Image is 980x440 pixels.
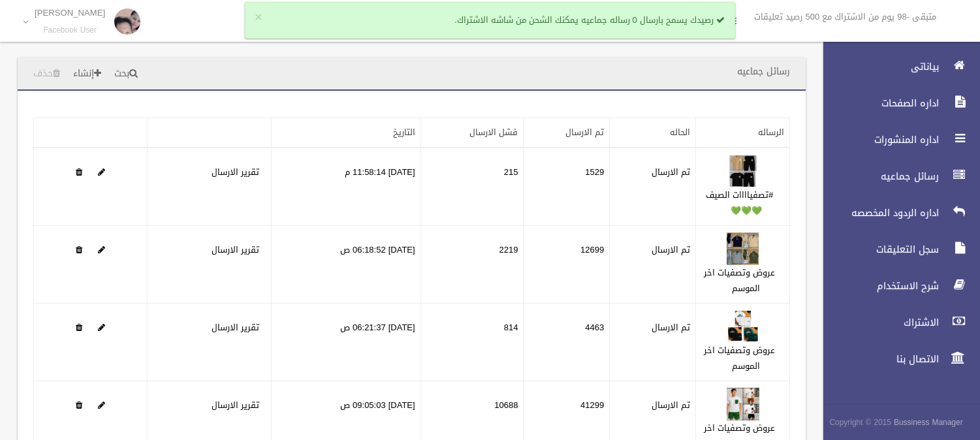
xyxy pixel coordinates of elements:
a: تقرير الارسال [212,164,259,180]
a: تقرير الارسال [212,397,259,413]
label: تم الارسال [652,398,690,413]
label: تم الارسال [652,242,690,258]
a: Edit [727,164,759,180]
a: شرح الاستخدام [812,272,980,300]
button: × [255,11,262,24]
header: رسائل جماعيه [721,59,806,84]
a: Edit [98,319,105,336]
img: 638921316079429509.jpeg [727,232,759,265]
td: 814 [420,304,524,381]
a: الاشتراك [812,308,980,337]
span: الاشتراك [812,316,943,329]
p: [PERSON_NAME] [35,8,105,18]
a: Edit [98,164,105,180]
span: سجل التعليقات [812,243,943,256]
label: تم الارسال [652,320,690,336]
span: اداره الصفحات [812,97,943,110]
a: بحث [109,62,143,86]
a: Edit [727,242,759,258]
td: [DATE] 06:18:52 ص [272,226,420,304]
td: [DATE] 11:58:14 م [272,148,420,226]
a: Edit [727,397,759,413]
a: عروض وتصفيات اخر الموسم [704,342,775,374]
label: تم الارسال [652,165,690,180]
a: بياناتى [812,52,980,81]
span: شرح الاستخدام [812,279,943,292]
td: 12699 [524,226,610,304]
span: اداره المنشورات [812,133,943,146]
span: اداره الردود المخصصه [812,206,943,219]
a: إنشاء [68,62,106,86]
a: عروض وتصفيات اخر الموسم [704,264,775,296]
span: الاتصال بنا [812,353,943,366]
span: رسائل جماعيه [812,170,943,183]
a: اداره الردود المخصصه [812,198,980,227]
a: رسائل جماعيه [812,162,980,191]
a: سجل التعليقات [812,235,980,264]
div: رصيدك يسمح بارسال 0 رساله جماعيه يمكنك الشحن من شاشه الاشتراك. [245,2,735,39]
a: Edit [98,242,105,258]
th: الرساله [696,118,790,148]
a: Edit [98,397,105,413]
td: 215 [420,148,524,226]
strong: Bussiness Manager [894,415,963,430]
a: تم الارسال [565,124,604,140]
a: الاتصال بنا [812,345,980,373]
span: Copyright © 2015 [829,415,891,430]
img: 638921317530789184.jpeg [727,310,759,343]
td: 4463 [524,304,610,381]
a: فشل الارسال [469,124,518,140]
th: الحاله [610,118,696,148]
a: #تصفياااات الصيف💚💚💚 [706,187,773,219]
a: التاريخ [393,124,415,140]
td: 1529 [524,148,610,226]
a: Edit [727,319,759,336]
td: [DATE] 06:21:37 ص [272,304,420,381]
a: اداره الصفحات [812,89,980,118]
a: اداره المنشورات [812,125,980,154]
span: بياناتى [812,60,943,73]
img: 638921418524610699.jpeg [727,388,759,420]
img: 638919359666262752.jpeg [727,155,759,187]
a: تقرير الارسال [212,242,259,258]
a: تقرير الارسال [212,319,259,336]
small: Facebook User [35,25,105,35]
td: 2219 [420,226,524,304]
